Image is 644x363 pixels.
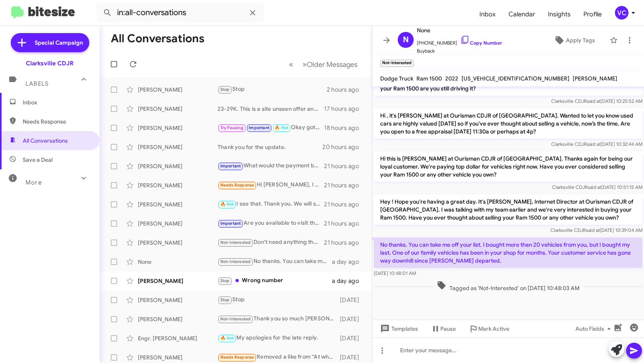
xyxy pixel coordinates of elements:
span: Clarksville CDJR [DATE] 10:32:44 AM [551,141,642,147]
a: Copy Number [460,40,502,46]
div: [PERSON_NAME] [138,296,218,304]
div: Are you available to visit the dealership [DATE] or does [DATE] work best for you? [218,219,324,228]
div: Clarksville CDJR [26,59,74,67]
div: a day ago [332,277,365,285]
h1: All Conversations [111,32,204,45]
div: Don't need anything thanks [218,238,324,247]
div: 17 hours ago [324,105,365,113]
p: Hi this is [PERSON_NAME] at Ourisman CDJR of [GEOGRAPHIC_DATA]. Thanks again for being our loyal ... [374,151,642,182]
div: [DATE] [340,315,365,323]
div: Wrong number [218,276,332,285]
span: 🔥 Hot [220,336,234,341]
div: [PERSON_NAME] [138,200,218,208]
div: Hi [PERSON_NAME], I may be interested in having Ourisman buy my Gladiator. Do you have a price? [218,181,324,190]
p: Hey ! Hope you're having a great day. It's [PERSON_NAME], Internet Director at Ourisman CDJR of [... [374,194,642,225]
span: None [417,26,502,35]
span: said at [587,184,601,190]
span: Clarksville CDJR [DATE] 10:25:52 AM [551,98,642,104]
span: Inbox [23,98,90,106]
span: Clarksville CDJR [DATE] 10:39:04 AM [550,227,642,233]
span: Auto Fields [575,322,614,336]
div: Stop [218,295,340,304]
span: said at [587,98,601,104]
div: Okay got it. Thank you. [218,123,324,132]
span: Templates [379,322,418,336]
span: Try Pausing [220,125,243,130]
div: 21 hours ago [324,220,365,228]
button: Auto Fields [569,322,620,336]
div: [PERSON_NAME] [138,277,218,285]
div: [DATE] [340,296,365,304]
span: Buyback [417,47,502,55]
span: Labels [26,80,49,87]
button: Templates [372,322,424,336]
span: Special Campaign [35,39,83,47]
span: [DATE] 10:48:01 AM [374,270,416,276]
div: [PERSON_NAME] [138,239,218,247]
span: 🔥 Hot [275,125,288,130]
button: Pause [424,322,462,336]
div: [PERSON_NAME] [138,315,218,323]
span: said at [587,141,601,147]
div: [DATE] [340,353,365,361]
span: Apply Tags [566,33,595,47]
span: Older Messages [307,60,357,69]
span: All Conversations [23,137,68,145]
span: Dodge Truck [380,75,413,82]
div: 21 hours ago [324,181,365,189]
span: Clarksville CDJR [DATE] 10:51:15 AM [552,184,642,190]
span: Not-Interested [220,259,251,264]
small: Not-Interested [380,60,414,67]
div: Removed a like from “At what price would you be willing to buy?” [218,353,340,362]
div: [PERSON_NAME] [138,353,218,361]
span: Important [220,221,241,226]
span: Save a Deal [23,156,53,164]
button: Previous [284,56,298,73]
span: 🔥 Hot [220,202,234,207]
div: No thanks. You can take me off your list. I bought more than 20 vehicles from you, but I bought m... [218,257,332,266]
div: [PERSON_NAME] [138,220,218,228]
span: More [26,179,42,186]
div: None [138,258,218,266]
div: 23-29K. This is a site unseen offer and is subject to change upon viewing it. [218,105,324,113]
span: « [289,59,293,69]
span: » [302,59,307,69]
div: What would the payment be with true 0 down 1st payment up front registering zip code 20852 on sto... [218,161,324,171]
div: 18 hours ago [324,124,365,132]
span: Stop [220,87,230,92]
p: No thanks. You can take me off your list. I bought more than 20 vehicles from you, but I bought m... [374,237,642,268]
div: 21 hours ago [324,200,365,208]
div: [PERSON_NAME] [138,86,218,94]
button: VC [608,6,635,20]
div: Stop [218,85,327,94]
span: Stop [220,297,230,302]
span: [PERSON_NAME] [573,75,617,82]
div: Engr. [PERSON_NAME] [138,334,218,342]
span: said at [586,227,600,233]
a: Insights [542,3,577,26]
span: Not-Interested [220,316,251,322]
span: 2022 [445,75,458,82]
span: [PHONE_NUMBER] [417,35,502,47]
span: Tagged as 'Not-Interested' on [DATE] 10:48:03 AM [434,281,583,292]
span: N [403,33,409,46]
div: [PERSON_NAME] [138,105,218,113]
span: Inbox [473,3,502,26]
span: Mark Active [478,322,509,336]
div: 21 hours ago [324,162,365,170]
span: Important [249,125,269,130]
div: 21 hours ago [324,239,365,247]
p: Hi , it's [PERSON_NAME] at Ourisman CDJR of [GEOGRAPHIC_DATA]. Wanted to let you know used cars a... [374,108,642,139]
div: 2 hours ago [327,86,365,94]
div: VC [615,6,628,20]
div: Thank you so much [PERSON_NAME] for your help and time. I have already purchased a vehicle 🎉 and ... [218,314,340,324]
a: Profile [577,3,608,26]
span: [US_VEHICLE_IDENTIFICATION_NUMBER] [461,75,569,82]
a: Special Campaign [11,33,89,52]
div: [DATE] [340,334,365,342]
span: Stop [220,278,230,283]
a: Calendar [502,3,542,26]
